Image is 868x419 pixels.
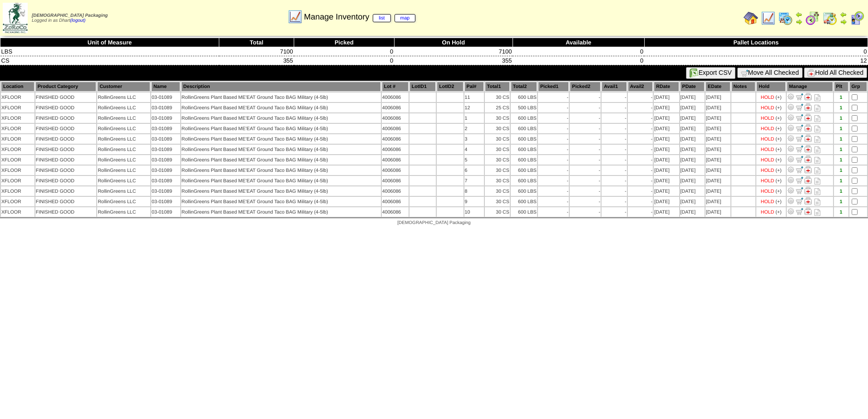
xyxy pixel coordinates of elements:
[787,145,794,152] img: Adjust
[382,134,409,144] td: 4006086
[97,124,150,133] td: RollinGreens LLC
[834,136,848,142] div: 1
[628,145,653,154] td: -
[538,186,569,196] td: -
[35,166,97,175] td: FINISHED GOOD
[437,82,463,92] th: LotID2
[409,82,436,92] th: LotID1
[796,166,803,173] img: Move
[394,38,513,47] th: On Hold
[485,103,510,112] td: 25 CS
[382,113,409,123] td: 4006086
[787,114,794,121] img: Adjust
[382,155,409,165] td: 4006086
[97,113,150,123] td: RollinGreens LLC
[511,145,537,154] td: 600 LBS
[680,82,705,92] th: PDate
[464,134,484,144] td: 3
[628,134,653,144] td: -
[804,93,812,100] img: Manage Hold
[35,93,97,102] td: FINISHED GOOD
[680,145,705,154] td: [DATE]
[382,145,409,154] td: 4006086
[602,124,627,133] td: -
[654,82,679,92] th: RDate
[602,103,627,112] td: -
[834,95,848,100] div: 1
[97,145,150,154] td: RollinGreens LLC
[778,11,793,25] img: calendarprod.gif
[705,166,730,175] td: [DATE]
[382,103,409,112] td: 4006086
[511,113,537,123] td: 600 LBS
[1,186,35,196] td: XFLOOR
[538,134,569,144] td: -
[796,145,803,152] img: Move
[151,113,180,123] td: 03-01089
[570,113,601,123] td: -
[804,103,812,111] img: Manage Hold
[775,126,781,132] div: (+)
[654,186,679,196] td: [DATE]
[464,93,484,102] td: 11
[395,14,416,22] a: map
[382,93,409,102] td: 4006086
[628,103,653,112] td: -
[464,124,484,133] td: 2
[796,114,803,121] img: Move
[538,124,569,133] td: -
[151,103,180,112] td: 03-01089
[761,178,774,184] div: HOLD
[151,145,180,154] td: 03-01089
[654,176,679,185] td: [DATE]
[3,3,28,33] img: zoroco-logo-small.webp
[849,82,867,92] th: Grp
[485,134,510,144] td: 30 CS
[1,134,35,144] td: XFLOOR
[834,168,848,173] div: 1
[485,82,510,92] th: Total1
[513,47,644,56] td: 0
[151,166,180,175] td: 03-01089
[814,146,820,153] i: Note
[731,82,756,92] th: Notes
[538,93,569,102] td: -
[97,82,150,92] th: Customer
[373,14,390,22] a: list
[796,103,803,111] img: Move
[804,68,867,78] button: Hold All Checked
[628,186,653,196] td: -
[538,82,569,92] th: Picked1
[787,166,794,173] img: Adjust
[775,136,781,142] div: (+)
[181,176,381,185] td: RollinGreens Plant Based ME’EAT Ground Taco BAG Military (4-5lb)
[840,18,847,25] img: arrowright.gif
[538,103,569,112] td: -
[761,116,774,121] div: HOLD
[382,82,409,92] th: Lot #
[741,69,748,77] img: cart.gif
[680,134,705,144] td: [DATE]
[628,155,653,165] td: -
[814,157,820,164] i: Note
[464,113,484,123] td: 1
[35,186,97,196] td: FINISHED GOOD
[602,113,627,123] td: -
[97,166,150,175] td: RollinGreens LLC
[538,176,569,185] td: -
[602,93,627,102] td: -
[35,145,97,154] td: FINISHED GOOD
[804,145,812,152] img: Manage Hold
[538,155,569,165] td: -
[680,155,705,165] td: [DATE]
[294,38,395,47] th: Picked
[602,134,627,144] td: -
[382,166,409,175] td: 4006086
[680,103,705,112] td: [DATE]
[814,188,820,195] i: Note
[761,136,774,142] div: HOLD
[181,82,381,92] th: Description
[35,176,97,185] td: FINISHED GOOD
[680,113,705,123] td: [DATE]
[680,124,705,133] td: [DATE]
